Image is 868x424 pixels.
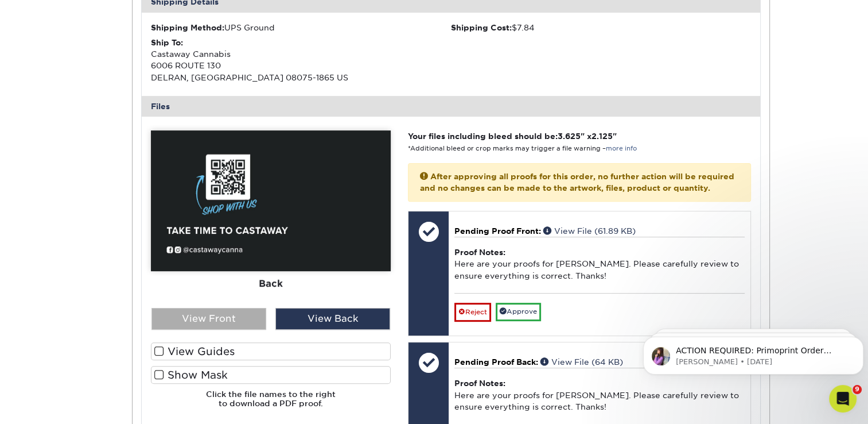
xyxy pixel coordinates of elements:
span: Pending Proof Back: [454,357,538,367]
iframe: Intercom live chat [829,385,857,413]
label: View Guides [151,342,391,360]
div: Files [142,96,760,117]
div: Back [151,271,391,296]
h6: Click the file names to the right to download a PDF proof. [151,390,391,418]
strong: Ship To: [151,38,183,47]
strong: Proof Notes: [454,248,505,257]
strong: Your files including bleed should be: " x " [408,132,617,141]
strong: Shipping Cost: [451,23,512,32]
label: Show Mask [151,366,391,384]
a: Approve [496,303,541,321]
a: more info [606,145,637,152]
div: $7.84 [451,22,751,33]
span: 2.125 [591,132,613,141]
div: Castaway Cannabis 6006 ROUTE 130 DELRAN, [GEOGRAPHIC_DATA] 08075-1865 US [151,37,451,84]
span: 3.625 [558,132,581,141]
div: View Front [151,308,266,330]
a: View File (61.89 KB) [543,226,636,236]
a: View File (64 KB) [540,357,623,367]
iframe: Intercom notifications message [639,313,868,393]
div: UPS Ground [151,22,451,33]
small: *Additional bleed or crop marks may trigger a file warning – [408,145,637,152]
strong: After approving all proofs for this order, no further action will be required and no changes can ... [420,172,734,192]
div: Here are your proofs for [PERSON_NAME]. Please carefully review to ensure everything is correct. ... [454,237,744,294]
span: Pending Proof Front: [454,226,541,236]
a: Reject [454,303,491,321]
strong: Shipping Method: [151,23,224,32]
strong: Proof Notes: [454,379,505,388]
span: 9 [853,385,862,394]
div: View Back [275,308,390,330]
iframe: Google Customer Reviews [3,389,98,420]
